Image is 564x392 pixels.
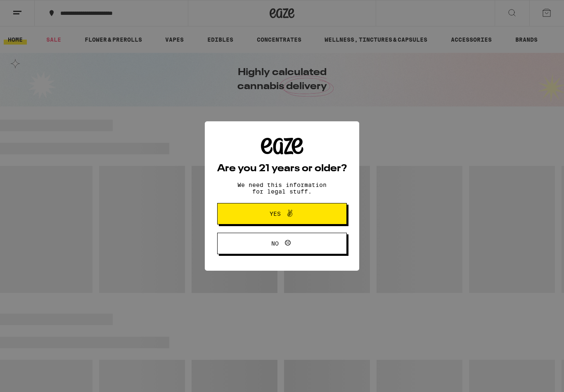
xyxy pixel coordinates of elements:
span: Yes [270,211,281,217]
button: No [217,233,347,254]
h2: Are you 21 years or older? [217,164,347,174]
span: No [271,241,279,246]
button: Yes [217,203,347,224]
p: We need this information for legal stuff. [230,182,334,195]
